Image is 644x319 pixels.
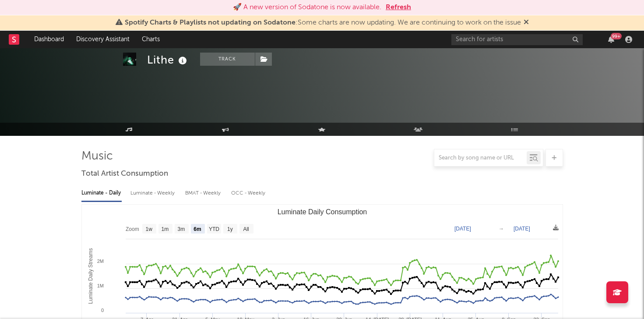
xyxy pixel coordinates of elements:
text: 1m [161,226,169,232]
text: 0 [101,308,103,313]
div: Luminate - Weekly [130,186,176,201]
button: 99+ [608,36,614,43]
div: Lithe [147,53,189,67]
div: OCC - Weekly [231,186,266,201]
span: Total Artist Consumption [81,169,168,179]
text: → [499,226,504,232]
text: Zoom [126,226,139,232]
text: All [243,226,249,232]
text: Luminate Daily Consumption [277,208,367,216]
button: Refresh [386,2,411,13]
text: 1w [145,226,152,232]
div: Luminate - Daily [81,186,122,201]
span: Dismiss [524,19,529,26]
span: Spotify Charts & Playlists not updating on Sodatone [125,19,296,26]
div: BMAT - Weekly [185,186,222,201]
text: 2M [97,259,103,264]
a: Discovery Assistant [70,31,136,48]
div: 🚀 A new version of Sodatone is now available. [233,2,381,13]
text: [DATE] [454,226,471,232]
a: Dashboard [28,31,70,48]
text: 3m [177,226,185,232]
text: YTD [208,226,219,232]
text: [DATE] [514,226,530,232]
a: Charts [136,31,166,48]
span: : Some charts are now updating. We are continuing to work on the issue [125,19,521,26]
div: 99 + [611,33,622,39]
text: Luminate Daily Streams [87,248,93,304]
text: 6m [194,226,201,232]
input: Search for artists [451,34,583,45]
input: Search by song name or URL [434,155,527,162]
button: Track [200,53,255,66]
text: 1M [97,283,103,288]
text: 1y [227,226,233,232]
